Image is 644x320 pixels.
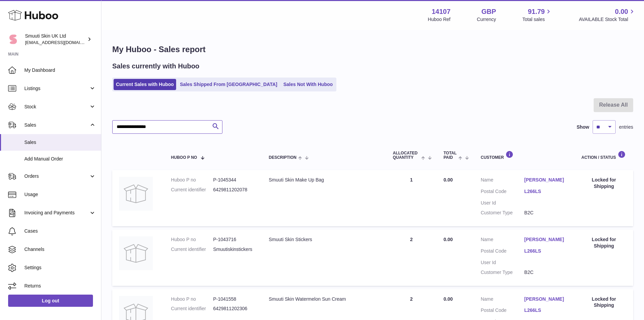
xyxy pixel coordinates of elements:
h2: Sales currently with Huboo [112,62,199,71]
span: AVAILABLE Stock Total [579,16,636,23]
dt: Current identifier [171,305,213,312]
h1: My Huboo - Sales report [112,44,633,55]
span: 0.00 [444,237,453,242]
dt: Postal Code [481,248,524,256]
span: Returns [24,283,96,289]
span: Add Manual Order [24,156,96,162]
div: Locked for Shipping [581,296,626,309]
span: Total sales [522,16,552,23]
dt: Huboo P no [171,296,213,302]
dt: Postal Code [481,307,524,315]
img: internalAdmin-14107@internal.huboo.com [8,34,18,44]
dt: User Id [481,200,524,206]
div: Locked for Shipping [581,177,626,190]
strong: GBP [481,7,496,16]
span: [EMAIL_ADDRESS][DOMAIN_NAME] [25,40,99,45]
a: L266LS [524,188,568,195]
dt: Customer Type [481,210,524,216]
dd: P-1045344 [213,177,255,183]
dt: Name [481,236,524,244]
td: 2 [386,230,437,286]
div: Smuuti Skin Stickers [269,236,379,243]
a: 91.79 Total sales [522,7,552,23]
span: Cases [24,228,96,234]
span: Invoicing and Payments [24,210,89,216]
span: Stock [24,104,89,110]
img: no-photo.jpg [119,177,153,211]
span: Orders [24,173,89,179]
dt: Customer Type [481,269,524,276]
dt: Current identifier [171,246,213,253]
td: 1 [386,170,437,226]
dt: Name [481,177,524,185]
span: My Dashboard [24,67,96,73]
dt: Name [481,296,524,304]
span: 0.00 [615,7,628,16]
span: entries [619,124,633,130]
div: Action / Status [581,151,626,160]
label: Show [577,124,589,130]
span: Description [269,155,296,160]
a: Log out [8,295,93,307]
a: [PERSON_NAME] [524,177,568,183]
span: Settings [24,264,96,271]
div: Currency [477,16,496,23]
strong: 14107 [432,7,451,16]
a: Sales Shipped From [GEOGRAPHIC_DATA] [177,79,280,90]
span: Usage [24,191,96,198]
dd: B2C [524,210,568,216]
dt: Postal Code [481,188,524,196]
span: 0.00 [444,296,453,302]
a: L266LS [524,248,568,254]
a: 0.00 AVAILABLE Stock Total [579,7,636,23]
dd: 6429811202306 [213,305,255,312]
div: Smuuti Skin Make Up Bag [269,177,379,183]
dd: P-1043716 [213,236,255,243]
span: Sales [24,122,89,128]
dt: User Id [481,259,524,266]
a: [PERSON_NAME] [524,296,568,302]
dt: Huboo P no [171,236,213,243]
div: Huboo Ref [428,16,451,23]
a: Current Sales with Huboo [114,79,176,90]
span: Listings [24,85,89,92]
span: Sales [24,139,96,146]
div: Customer [481,151,568,160]
dd: B2C [524,269,568,276]
a: [PERSON_NAME] [524,236,568,243]
a: Sales Not With Huboo [281,79,335,90]
dd: Smuutiskinstickers [213,246,255,253]
span: 0.00 [444,177,453,183]
span: 91.79 [528,7,545,16]
span: Channels [24,246,96,253]
span: Total paid [444,151,457,160]
span: ALLOCATED Quantity [393,151,420,160]
dd: 6429811202078 [213,187,255,193]
div: Smuuti Skin Watermelon Sun Cream [269,296,379,302]
dt: Huboo P no [171,177,213,183]
a: L266LS [524,307,568,314]
span: Huboo P no [171,155,197,160]
dt: Current identifier [171,187,213,193]
div: Locked for Shipping [581,236,626,249]
dd: P-1041558 [213,296,255,302]
div: Smuuti Skin UK Ltd [25,33,86,46]
img: no-photo.jpg [119,236,153,270]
